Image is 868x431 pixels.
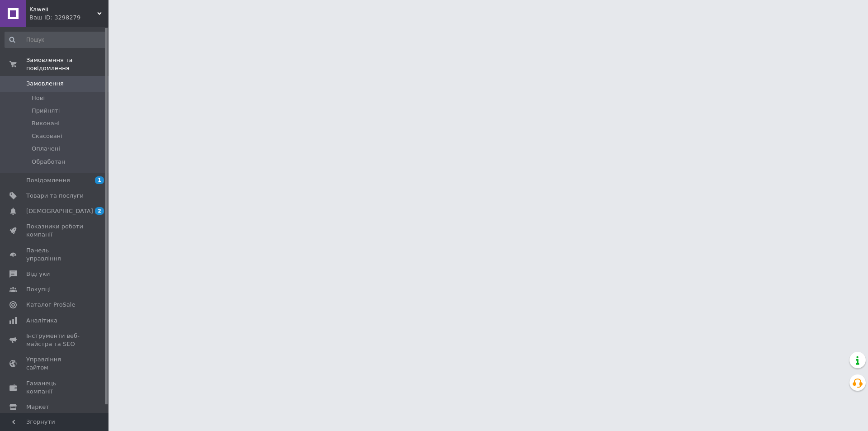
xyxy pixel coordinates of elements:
span: Замовлення [26,80,64,88]
span: Kaweii [29,5,97,14]
span: Виконані [32,119,60,128]
span: Товари та послуги [26,192,84,200]
span: Оплачені [32,145,60,153]
span: Інструменти веб-майстра та SEO [26,332,84,348]
span: Відгуки [26,270,50,278]
span: Гаманець компанії [26,379,84,396]
div: Ваш ID: 3298279 [29,14,108,22]
span: Каталог ProSale [26,301,75,309]
span: Панель управління [26,246,84,263]
span: Скасовані [32,132,62,140]
span: Управління сайтом [26,355,84,372]
span: Прийняті [32,107,60,115]
span: [DEMOGRAPHIC_DATA] [26,207,93,215]
span: Обработан [32,158,65,166]
span: 2 [95,207,104,215]
span: Нові [32,94,45,102]
span: Покупці [26,285,51,294]
span: Замовлення та повідомлення [26,56,108,72]
input: Пошук [5,32,107,48]
span: 1 [95,176,104,184]
span: Маркет [26,403,49,411]
span: Показники роботи компанії [26,223,84,239]
span: Повідомлення [26,176,70,185]
span: Аналітика [26,317,57,325]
